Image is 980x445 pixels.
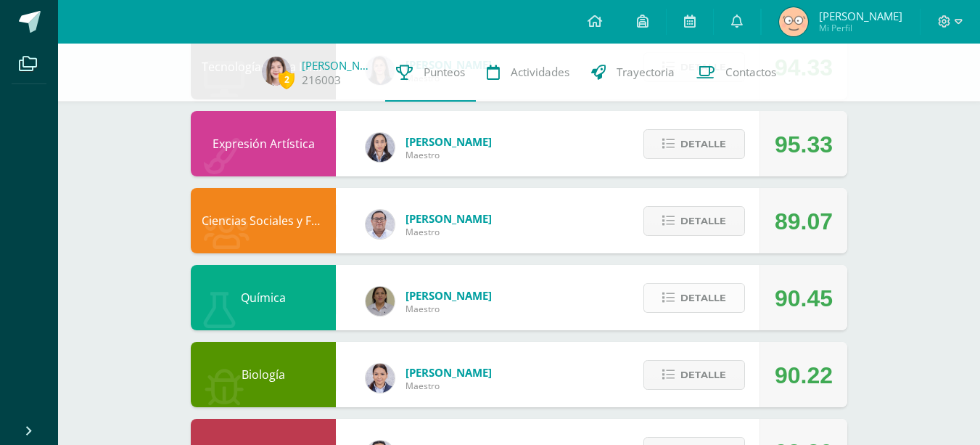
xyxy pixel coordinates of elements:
[617,65,675,80] span: Trayectoria
[279,70,295,89] span: 2
[191,342,336,407] div: Biología
[680,285,726,311] span: Detalle
[643,360,745,390] button: Detalle
[302,73,341,88] a: 216003
[819,9,902,23] span: [PERSON_NAME]
[385,44,476,102] a: Punteos
[405,288,492,303] span: [PERSON_NAME]
[819,22,902,34] span: Mi Perfil
[302,58,374,73] a: [PERSON_NAME]
[779,7,808,36] img: 741dd2b55a82bf5e1c44b87cfdd4e683.png
[680,362,726,388] span: Detalle
[191,111,336,176] div: Expresión Artística
[775,343,833,408] div: 90.22
[580,44,685,102] a: Trayectoria
[775,112,833,177] div: 95.33
[643,206,745,236] button: Detalle
[775,266,833,331] div: 90.45
[405,226,492,238] span: Maestro
[191,188,336,253] div: Ciencias Sociales y Formación Ciudadana 5
[643,283,745,313] button: Detalle
[405,134,492,149] span: [PERSON_NAME]
[643,129,745,159] button: Detalle
[366,210,395,239] img: 5778bd7e28cf89dedf9ffa8080fc1cd8.png
[191,265,336,330] div: Química
[424,65,465,80] span: Punteos
[511,65,569,80] span: Actividades
[262,57,291,86] img: 81b7d2820b3e89e21eaa93ef71b3b46e.png
[775,189,833,254] div: 89.07
[405,380,492,392] span: Maestro
[405,211,492,226] span: [PERSON_NAME]
[680,131,726,158] span: Detalle
[366,287,395,316] img: 3af43c4f3931345fadf8ce10480f33e2.png
[366,133,395,162] img: 35694fb3d471466e11a043d39e0d13e5.png
[405,365,492,380] span: [PERSON_NAME]
[680,208,726,234] span: Detalle
[405,149,492,161] span: Maestro
[725,65,776,80] span: Contactos
[476,44,580,102] a: Actividades
[405,303,492,315] span: Maestro
[366,364,395,393] img: 855b3dd62270c154f2b859b7888d8297.png
[685,44,787,102] a: Contactos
